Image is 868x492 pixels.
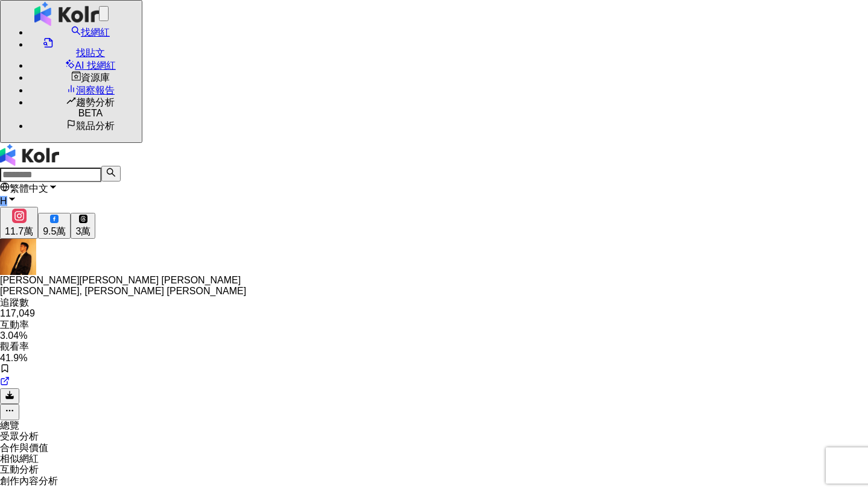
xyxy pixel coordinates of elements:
button: 9.5萬 [38,213,71,239]
span: search [106,169,116,179]
a: 洞察報告 [66,85,115,95]
div: 9.5萬 [43,226,66,237]
span: 競品分析 [76,121,115,131]
span: 趨勢分析 [43,97,138,119]
div: 11.7萬 [5,226,33,237]
span: 繁體中文 [10,183,48,194]
span: 洞察報告 [76,85,115,95]
span: search [71,27,81,37]
div: 3萬 [75,226,90,237]
span: 找網紅 [81,27,110,37]
a: AI 找網紅 [65,60,116,71]
img: logo [34,2,99,26]
span: 資源庫 [81,72,110,83]
div: BETA [43,108,138,119]
span: AI 找網紅 [75,60,116,71]
a: search找網紅 [71,27,110,37]
span: 找貼文 [76,48,105,58]
button: 3萬 [71,213,95,239]
span: rise [66,97,76,107]
a: 找貼文 [43,38,138,58]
